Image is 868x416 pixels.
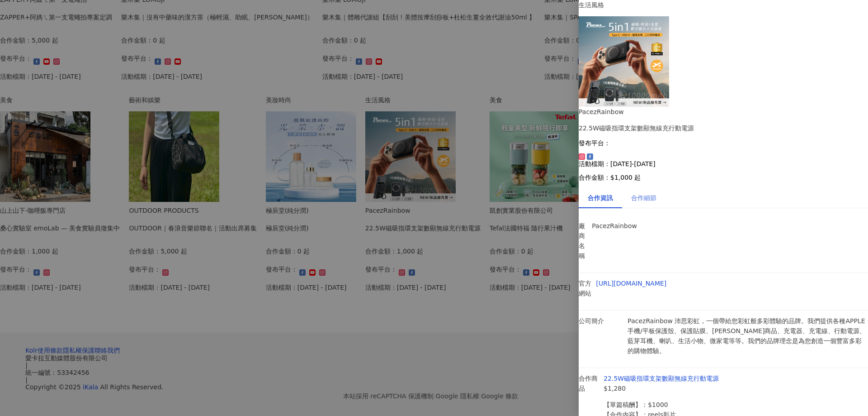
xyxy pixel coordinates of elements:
p: $1,280 [604,383,724,393]
a: 22.5W磁吸指環支架數顯無線充行動電源 [604,375,719,382]
p: PacezRainbow [592,221,653,231]
p: 公司簡介 [579,316,623,326]
img: 22.5W磁吸指環支架數顯無線充行動電源 [579,16,669,107]
div: 合作資訊 [588,193,613,203]
p: PacezRainbow 沛思彩虹，一個帶給您彩虹般多彩體驗的品牌。我們提供各種APPLE手機/平板保護殼、保護貼膜、[PERSON_NAME]商品、充電器、充電線、行動電源、藍芽耳機、喇叭、生... [627,316,868,356]
p: 廠商名稱 [579,221,587,261]
div: PacezRainbow [579,107,868,117]
div: 合作細節 [631,193,656,203]
p: 合作金額： $1,000 起 [579,174,868,181]
p: 官方網站 [579,278,592,298]
div: 22.5W磁吸指環支架數顯無線充行動電源 [579,123,868,133]
p: 發布平台： [579,139,868,147]
p: 活動檔期：[DATE]-[DATE] [579,160,868,167]
a: [URL][DOMAIN_NAME] [596,280,667,287]
p: 合作商品 [579,373,599,393]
